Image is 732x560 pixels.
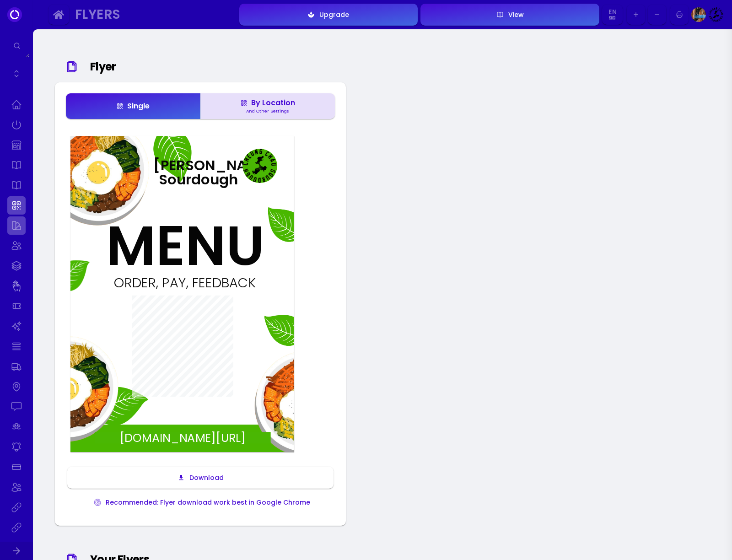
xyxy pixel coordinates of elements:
[256,194,321,256] img: images%2F-O9s0k2mv4lR4xznE8UJ-marcelas70%2F32515leaf.png
[43,251,97,304] img: images%2F-O9s0k2mv4lR4xznE8UJ-marcelas70%2F32515leaf.png
[106,218,219,274] div: MENU
[242,109,293,113] div: And Other Settings
[66,93,200,119] button: Single
[420,4,599,26] button: View
[200,93,335,119] button: By LocationAnd Other Settings
[691,7,706,22] img: Image
[95,432,271,443] div: [DOMAIN_NAME][URL]
[239,4,418,26] button: Upgrade
[90,59,330,75] div: Flyer
[67,467,334,489] button: Download
[153,158,238,172] div: [PERSON_NAME] Sourdough
[75,9,227,20] div: Flyers
[315,11,349,18] div: Upgrade
[116,102,150,110] div: Single
[110,276,259,290] div: ORDER, PAY, FEEDBACK
[709,7,723,22] img: Image
[242,149,276,183] img: images%2FXfsMDxO0NwB7g2ZWjubV-cheungchausourdough407532%2F86916ccsd-logo-c.png
[67,491,336,513] button: Recommended: Flyer download work best in Google Chrome
[71,5,237,25] button: Flyers
[23,85,172,260] img: images%2F-O9s0k2mv4lR4xznE8UJ-marcelas70%2F5849eggimg.png
[240,99,295,107] div: By Location
[101,499,310,506] div: Recommended: Flyer download work best in Google Chrome
[231,316,381,491] img: images%2F-O9s0k2mv4lR4xznE8UJ-marcelas70%2F5849eggimg.png
[504,11,524,18] div: View
[185,474,224,481] div: Download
